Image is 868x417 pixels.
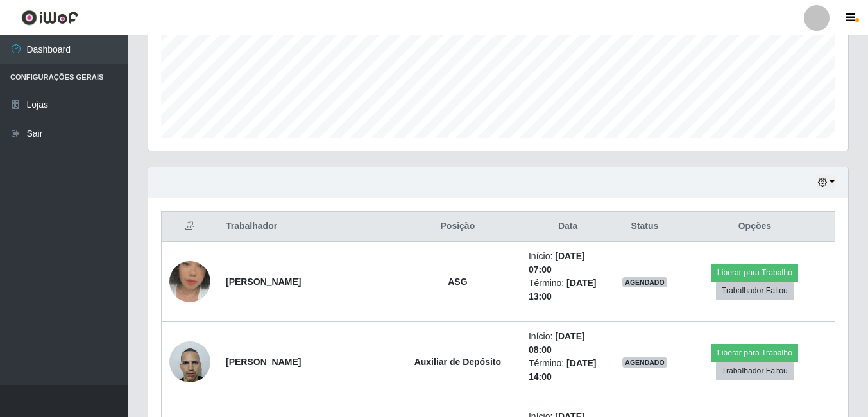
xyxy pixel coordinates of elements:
[622,357,667,368] span: AGENDADO
[169,334,210,389] img: 1676652798600.jpeg
[529,331,585,355] time: [DATE] 08:00
[226,277,301,287] strong: [PERSON_NAME]
[615,212,675,242] th: Status
[529,277,607,303] li: Término:
[529,251,585,275] time: [DATE] 07:00
[448,277,467,287] strong: ASG
[218,212,395,242] th: Trabalhador
[711,264,798,282] button: Liberar para Trabalho
[711,344,798,362] button: Liberar para Trabalho
[521,212,615,242] th: Data
[622,277,667,287] span: AGENDADO
[226,357,301,367] strong: [PERSON_NAME]
[169,256,210,307] img: 1705502553029.jpeg
[675,212,835,242] th: Opções
[529,357,607,384] li: Término:
[529,250,607,277] li: Início:
[716,282,794,300] button: Trabalhador Faltou
[716,362,794,380] button: Trabalhador Faltou
[395,212,521,242] th: Posição
[21,10,78,26] img: CoreUI Logo
[529,330,607,357] li: Início:
[414,357,501,367] strong: Auxiliar de Depósito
